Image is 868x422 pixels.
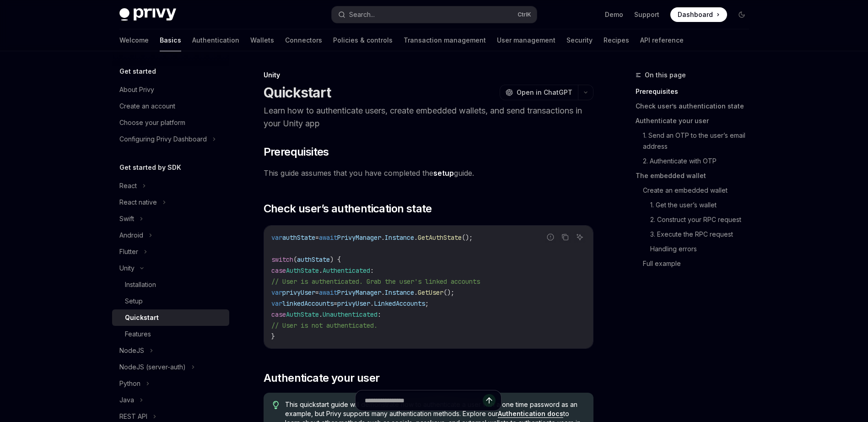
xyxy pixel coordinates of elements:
div: NodeJS (server-auth) [119,362,186,373]
a: Basics [160,29,181,51]
a: Features [112,326,229,342]
span: case [271,266,286,275]
div: React native [119,197,157,208]
span: var [271,299,282,308]
span: LinkedAccounts [374,299,425,308]
span: (); [443,288,454,297]
button: Search...CtrlK [332,6,537,23]
a: Authentication [192,29,239,51]
button: Send message [483,394,496,407]
span: . [319,310,323,319]
span: Instance [385,288,414,297]
span: Check user’s authentication state [264,201,432,216]
div: Unity [264,70,593,80]
div: Configuring Privy Dashboard [119,134,207,145]
div: Choose your platform [119,117,185,128]
span: = [315,288,319,297]
a: User management [497,29,555,51]
span: Authenticated [323,266,370,275]
a: 3. Execute the RPC request [650,227,756,242]
h1: Quickstart [264,84,331,101]
div: About Privy [119,84,154,95]
span: Dashboard [678,10,713,19]
span: privyUser [282,288,315,297]
div: Python [119,378,140,389]
a: Choose your platform [112,114,229,131]
span: . [381,288,385,297]
span: } [271,332,275,341]
span: Ctrl K [518,11,531,18]
a: Demo [605,10,623,19]
div: Java [119,395,134,406]
a: Full example [643,256,756,271]
a: About Privy [112,81,229,98]
button: Toggle dark mode [734,7,749,22]
a: Create an account [112,98,229,114]
span: authState [282,233,315,242]
span: . [414,233,418,242]
span: var [271,233,282,242]
button: Report incorrect code [545,231,556,243]
span: var [271,288,282,297]
a: 2. Authenticate with OTP [643,154,756,168]
span: (); [462,233,473,242]
span: await [319,288,337,297]
h5: Get started by SDK [119,162,181,173]
a: Security [566,29,593,51]
span: PrivyManager [337,288,381,297]
span: switch [271,255,293,264]
a: Support [634,10,659,19]
span: privyUser [337,299,370,308]
div: React [119,180,137,191]
a: Dashboard [670,7,727,22]
span: = [334,299,337,308]
a: Prerequisites [636,84,756,99]
div: Android [119,230,143,241]
div: Features [125,329,151,340]
a: Quickstart [112,309,229,326]
a: Connectors [285,29,322,51]
div: Quickstart [125,312,159,323]
a: The embedded wallet [636,168,756,183]
span: . [414,288,418,297]
span: GetAuthState [418,233,462,242]
a: 1. Get the user’s wallet [650,198,756,212]
div: Unity [119,263,135,274]
span: linkedAccounts [282,299,334,308]
span: Instance [385,233,414,242]
span: ; [425,299,429,308]
span: ( [293,255,297,264]
span: AuthState [286,266,319,275]
span: Open in ChatGPT [517,88,572,97]
a: setup [433,168,454,178]
span: Unauthenticated [323,310,377,319]
a: Setup [112,293,229,309]
span: PrivyManager [337,233,381,242]
span: Prerequisites [264,145,329,159]
span: await [319,233,337,242]
a: Recipes [604,29,629,51]
button: Open in ChatGPT [500,85,578,100]
span: This guide assumes that you have completed the guide. [264,167,593,179]
span: : [377,310,381,319]
div: Swift [119,213,134,224]
span: AuthState [286,310,319,319]
a: Transaction management [404,29,486,51]
a: Authenticate your user [636,114,756,128]
span: . [370,299,374,308]
span: GetUser [418,288,443,297]
a: 2. Construct your RPC request [650,212,756,227]
span: . [319,266,323,275]
a: API reference [640,29,684,51]
div: NodeJS [119,345,144,356]
span: ) { [330,255,341,264]
div: Search... [349,9,375,20]
p: Learn how to authenticate users, create embedded wallets, and send transactions in your Unity app [264,104,593,130]
a: Installation [112,276,229,293]
div: Setup [125,296,143,307]
a: Create an embedded wallet [643,183,756,198]
img: dark logo [119,8,176,21]
a: Policies & controls [333,29,393,51]
button: Copy the contents from the code block [559,231,571,243]
a: Welcome [119,29,149,51]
